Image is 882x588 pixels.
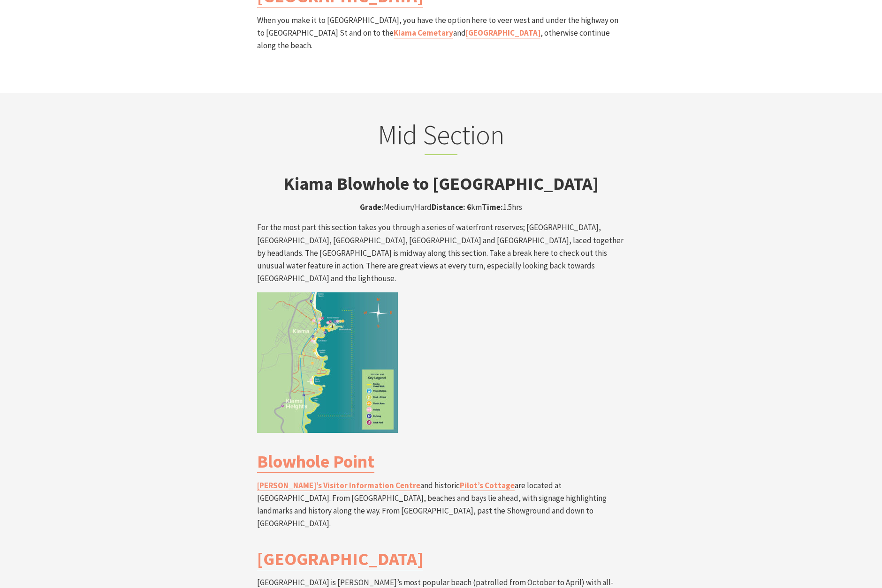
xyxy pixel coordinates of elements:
[466,28,540,38] a: [GEOGRAPHIC_DATA]
[460,480,515,491] a: Pilot’s Cottage
[283,172,599,194] strong: Kiama Blowhole to [GEOGRAPHIC_DATA]
[432,202,471,212] strong: Distance: 6
[257,548,423,570] a: [GEOGRAPHIC_DATA]
[257,450,374,473] a: Blowhole Point
[257,201,625,214] p: Medium/Hard km 1.5hrs
[257,480,420,491] a: [PERSON_NAME]’s Visitor Information Centre
[257,14,625,52] p: When you make it to [GEOGRAPHIC_DATA], you have the option here to veer west and under the highwa...
[360,202,384,212] strong: Grade:
[482,202,503,212] strong: Time:
[257,292,398,433] img: Kiama Coast Walk Mid Section
[257,119,625,155] h2: Mid Section
[257,479,625,530] p: and historic are located at [GEOGRAPHIC_DATA]. From [GEOGRAPHIC_DATA], beaches and bays lie ahead...
[257,221,625,285] p: For the most part this section takes you through a series of waterfront reserves; [GEOGRAPHIC_DAT...
[394,28,453,38] a: Kiama Cemetary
